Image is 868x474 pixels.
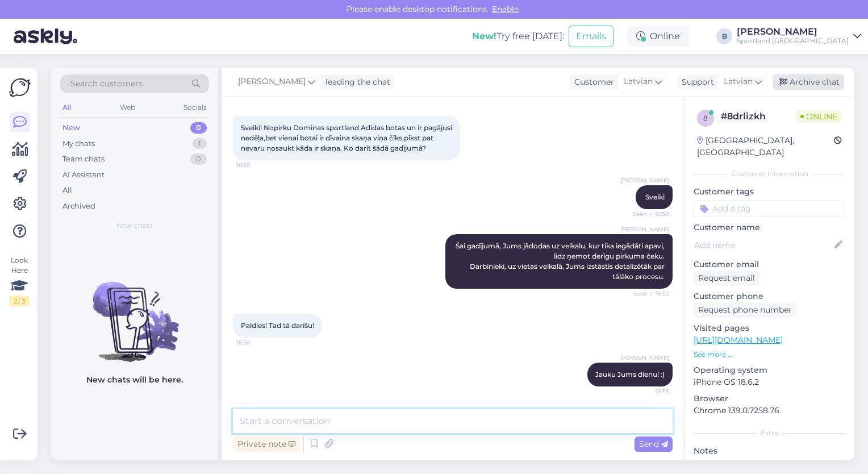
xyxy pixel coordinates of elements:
div: # 8drlizkh [721,110,796,123]
span: Paldies! Tad tā darīšu! [241,321,314,330]
span: Seen ✓ 16:52 [627,289,669,298]
p: Customer phone [694,290,845,302]
div: Try free [DATE]: [472,30,564,43]
p: See more ... [694,350,845,360]
p: Operating system [694,364,845,376]
button: Emails [569,26,614,47]
p: Notes [694,445,845,457]
a: [URL][DOMAIN_NAME] [694,335,783,345]
div: Online [627,26,689,47]
span: Šai gadījumā, Jums jādodas uz veikalu, kur tika iegādāti apavi, līdz ņemot derīgu pirkuma čeku. D... [456,242,666,281]
span: [PERSON_NAME] [620,354,669,362]
span: New chats [116,221,153,231]
div: 0 [190,153,207,165]
a: [PERSON_NAME]Sportland [GEOGRAPHIC_DATA] [737,27,861,45]
div: Customer information [694,169,845,179]
div: Request email [694,271,759,286]
span: [PERSON_NAME] [620,176,669,185]
p: Customer name [694,222,845,234]
div: [PERSON_NAME] [737,27,849,36]
input: Add name [694,239,832,251]
p: Customer tags [694,186,845,198]
div: leading the chat [321,76,390,88]
img: Askly Logo [9,77,31,98]
span: 16:55 [627,387,669,396]
span: Send [639,439,668,449]
div: Sportland [GEOGRAPHIC_DATA] [737,36,849,45]
p: Customer email [694,259,845,271]
div: Archived [62,201,95,212]
span: 8 [703,114,708,122]
div: 0 [190,122,207,134]
span: Latvian [624,76,653,88]
div: My chats [62,138,95,149]
div: Socials [181,100,209,115]
b: New! [472,31,496,41]
div: 2 / 3 [9,296,30,306]
span: Sveiki [645,193,665,201]
div: Customer [570,76,614,88]
div: Private note [233,436,300,452]
div: New [62,122,80,134]
div: [GEOGRAPHIC_DATA], [GEOGRAPHIC_DATA] [697,135,834,159]
span: Jauku Jums dienu! :) [595,370,665,379]
p: Visited pages [694,322,845,334]
div: B [716,28,732,44]
input: Add a tag [694,200,845,217]
div: All [62,185,72,196]
span: Sveiki! Nopirku Dominas sportland Adidas botas un ir pagājusi nedēļa,bet vienai botai ir dīvaina ... [241,123,454,152]
span: Enable [489,4,522,14]
img: No chats [51,261,218,364]
div: AI Assistant [62,169,105,181]
div: Extra [694,428,845,438]
div: Archive chat [773,74,844,90]
p: iPhone OS 18.6.2 [694,376,845,388]
div: All [60,100,73,115]
div: Team chats [62,153,105,165]
span: 16:50 [236,161,279,169]
div: Request phone number [694,302,796,318]
span: Seen ✓ 16:50 [627,210,669,218]
span: [PERSON_NAME] [620,225,669,234]
div: Look Here [9,255,30,306]
span: Search customers [70,78,143,90]
div: Web [118,100,137,115]
span: Latvian [724,76,753,88]
p: Chrome 139.0.7258.76 [694,405,845,417]
span: 16:54 [236,338,279,347]
span: Online [796,110,842,123]
div: 1 [193,138,207,149]
p: New chats will be here. [86,374,183,386]
p: Browser [694,393,845,405]
div: Support [677,76,714,88]
span: [PERSON_NAME] [238,76,306,88]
